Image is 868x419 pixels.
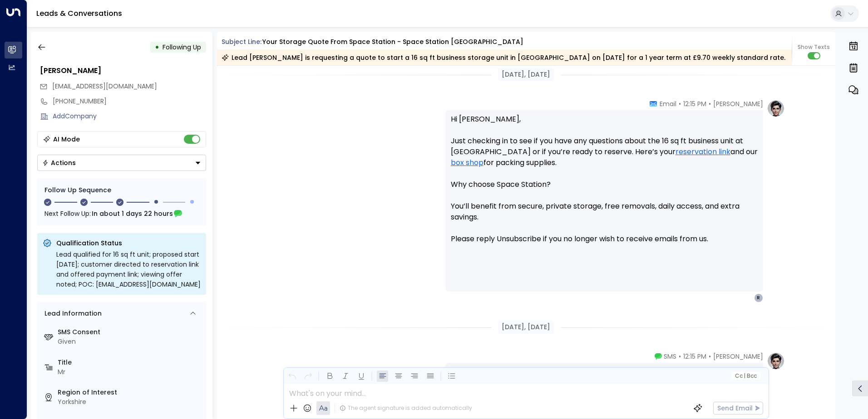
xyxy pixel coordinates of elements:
[798,43,830,51] span: Show Texts
[683,99,706,108] span: 12:15 PM
[679,352,681,361] span: •
[40,65,206,76] div: [PERSON_NAME]
[52,82,157,91] span: [EMAIL_ADDRESS][DOMAIN_NAME]
[37,155,206,171] button: Actions
[52,82,157,91] span: rossmcclarence@aol.com
[42,159,76,167] div: Actions
[498,68,554,81] div: [DATE], [DATE]
[767,352,785,370] img: profile-logo.png
[56,239,201,248] p: Qualification Status
[262,37,523,47] div: Your storage quote from Space Station - Space Station [GEOGRAPHIC_DATA]
[286,370,298,382] button: Undo
[754,293,763,302] div: R
[58,388,202,397] label: Region of Interest
[744,373,745,379] span: |
[683,352,706,361] span: 12:15 PM
[58,397,202,407] div: Yorkshire
[155,39,159,55] div: •
[676,146,730,157] a: reservation link
[713,352,763,361] span: [PERSON_NAME]
[302,370,314,382] button: Redo
[735,373,756,379] span: Cc Bcc
[53,135,80,144] div: AI Mode
[340,404,472,412] div: The agent signature is added automatically
[222,53,785,62] div: Lead [PERSON_NAME] is requesting a quote to start a 16 sq ft business storage unit in [GEOGRAPHIC...
[451,114,758,255] p: Hi [PERSON_NAME], Just checking in to see if you have any questions about the 16 sq ft business u...
[713,99,763,108] span: [PERSON_NAME]
[53,112,206,121] div: AddCompany
[660,99,676,108] span: Email
[709,352,711,361] span: •
[731,372,760,380] button: Cc|Bcc
[92,209,173,219] span: In about 1 days 22 hours
[53,97,206,106] div: [PHONE_NUMBER]
[163,43,201,52] span: Following Up
[679,99,681,108] span: •
[58,327,202,337] label: SMS Consent
[44,209,199,219] div: Next Follow Up:
[44,185,199,195] div: Follow Up Sequence
[222,37,261,46] span: Subject Line:
[58,337,202,346] div: Given
[36,8,122,19] a: Leads & Conversations
[37,155,206,171] div: Button group with a nested menu
[58,358,202,367] label: Title
[56,249,201,289] div: Lead qualified for 16 sq ft unit; proposed start [DATE]; customer directed to reservation link an...
[498,321,554,334] div: [DATE], [DATE]
[451,157,483,168] a: box shop
[709,99,711,108] span: •
[58,367,202,377] div: Mr
[664,352,676,361] span: SMS
[767,99,785,117] img: profile-logo.png
[41,309,102,318] div: Lead Information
